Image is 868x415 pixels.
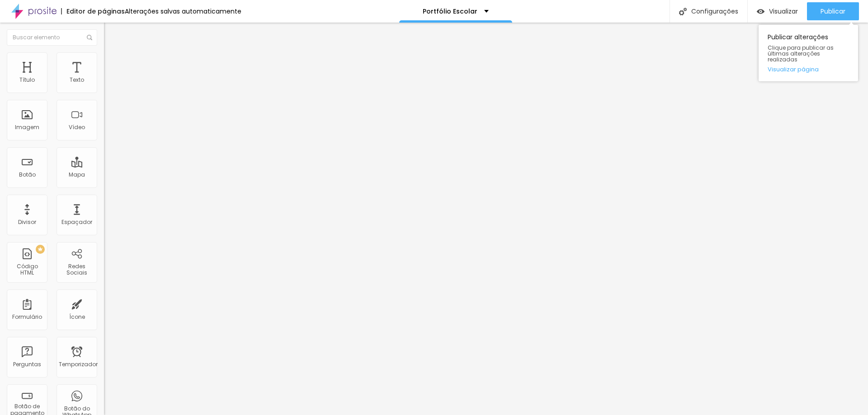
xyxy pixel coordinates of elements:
font: Editor de páginas [66,7,125,16]
font: Visualizar [769,7,798,16]
font: Visualizar página [768,65,819,74]
iframe: Editor [104,23,868,415]
font: Título [19,76,35,84]
input: Buscar elemento [7,29,97,46]
font: Divisor [18,218,36,226]
font: Configurações [691,7,738,16]
font: Texto [70,76,84,84]
font: Imagem [15,123,39,131]
font: Publicar [821,7,845,16]
img: Ícone [87,35,92,40]
font: Clique para publicar as últimas alterações realizadas [768,44,834,63]
font: Temporizador [59,360,98,368]
font: Perguntas [13,360,41,368]
button: Visualizar [748,2,807,20]
img: view-1.svg [757,8,764,15]
font: Ícone [69,313,85,321]
font: Portfólio Escolar [423,7,477,16]
button: Publicar [807,2,859,20]
font: Formulário [12,313,42,321]
font: Publicar alterações [768,33,828,42]
font: Espaçador [61,218,92,226]
a: Visualizar página [768,66,849,72]
font: Vídeo [69,123,85,131]
font: Mapa [69,171,85,178]
font: Código HTML [17,262,38,276]
img: Ícone [679,8,687,15]
font: Alterações salvas automaticamente [125,7,241,16]
font: Botão [19,171,36,178]
font: Redes Sociais [66,262,87,276]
